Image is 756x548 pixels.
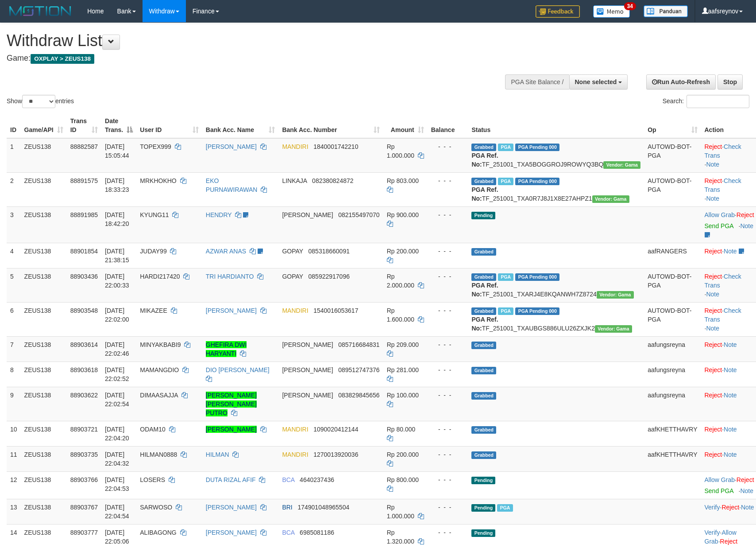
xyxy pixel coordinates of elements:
[21,499,67,524] td: ZEUS138
[387,143,414,159] span: Rp 1.000.000
[644,172,701,206] td: AUTOWD-BOT-PGA
[705,392,722,399] a: Reject
[202,113,279,138] th: Bank Acc. Name: activate to sort column ascending
[21,446,67,471] td: ZEUS138
[105,366,129,382] span: [DATE] 22:02:52
[387,177,419,184] span: Rp 803.000
[724,392,737,399] a: Note
[471,248,496,256] span: Grabbed
[741,504,754,511] a: Note
[105,451,129,467] span: [DATE] 22:04:32
[644,113,701,138] th: Op: activate to sort column ascending
[705,211,735,218] a: Allow Grab
[105,529,129,545] span: [DATE] 22:05:06
[7,138,21,173] td: 1
[206,143,257,150] a: [PERSON_NAME]
[282,248,303,255] span: GOPAY
[431,475,465,484] div: - - -
[387,366,419,373] span: Rp 281.000
[387,426,416,433] span: Rp 80.000
[644,421,701,446] td: aafKHETTHAVRY
[515,273,559,281] span: PGA Pending
[705,529,720,536] a: Verify
[206,211,232,218] a: HENDRY
[105,504,129,520] span: [DATE] 22:04:54
[471,504,495,512] span: Pending
[471,144,496,151] span: Grabbed
[705,273,722,280] a: Reject
[471,152,498,168] b: PGA Ref. No:
[706,291,719,298] a: Note
[21,268,67,302] td: ZEUS138
[536,5,580,18] img: Feedback.jpg
[140,392,178,399] span: DIMAASAJJA
[31,54,94,64] span: OXPLAY > ZEUS138
[7,54,495,63] h4: Game:
[21,302,67,336] td: ZEUS138
[431,528,465,537] div: - - -
[724,366,737,373] a: Note
[70,143,98,150] span: 88882587
[105,392,129,408] span: [DATE] 22:02:54
[431,210,465,219] div: - - -
[737,476,754,483] a: Reject
[724,426,737,433] a: Note
[140,143,171,150] span: TOPEX999
[624,2,636,10] span: 34
[471,273,496,281] span: Grabbed
[575,78,617,86] span: None selected
[7,446,21,471] td: 11
[21,206,67,243] td: ZEUS138
[70,529,98,536] span: 88903777
[105,143,129,159] span: [DATE] 15:05:44
[468,172,644,206] td: TF_251001_TXA0R7J8J1X8E27AHPZ1
[705,211,737,218] span: ·
[737,211,754,218] a: Reject
[724,248,737,255] a: Note
[140,177,176,184] span: MRKHOKHO
[431,340,465,349] div: - - -
[7,499,21,524] td: 13
[206,426,257,433] a: [PERSON_NAME]
[468,302,644,336] td: TF_251001_TXAUBGS886ULU26ZXJK2
[724,341,737,348] a: Note
[468,113,644,138] th: Status
[383,113,428,138] th: Amount: activate to sort column ascending
[21,243,67,268] td: ZEUS138
[70,476,98,483] span: 88903766
[282,273,303,280] span: GOPAY
[705,341,722,348] a: Reject
[7,95,74,108] label: Show entries
[471,212,495,219] span: Pending
[105,248,129,264] span: [DATE] 21:38:15
[70,426,98,433] span: 88903721
[140,366,179,373] span: MAMANGDIO
[313,451,358,458] span: Copy 1270013920036 to clipboard
[140,248,166,255] span: JUDAY99
[705,476,735,483] a: Allow Grab
[705,307,741,323] a: Check Trans
[431,425,465,434] div: - - -
[471,477,495,484] span: Pending
[140,476,165,483] span: LOSERS
[595,325,632,333] span: Vendor URL: https://trx31.1velocity.biz
[569,74,628,89] button: None selected
[471,342,496,349] span: Grabbed
[498,273,513,281] span: Marked by aafsreyleap
[431,450,465,459] div: - - -
[70,451,98,458] span: 88903735
[282,177,307,184] span: LINKAJA
[282,211,333,218] span: [PERSON_NAME]
[471,392,496,400] span: Grabbed
[387,451,419,458] span: Rp 200.000
[105,273,129,289] span: [DATE] 22:00:33
[206,366,270,373] a: DIO [PERSON_NAME]
[431,306,465,315] div: - - -
[705,426,722,433] a: Reject
[705,273,741,289] a: Check Trans
[471,451,496,459] span: Grabbed
[136,113,202,138] th: User ID: activate to sort column ascending
[498,144,513,151] span: Marked by aafnoeunsreypich
[7,206,21,243] td: 3
[105,341,129,357] span: [DATE] 22:02:46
